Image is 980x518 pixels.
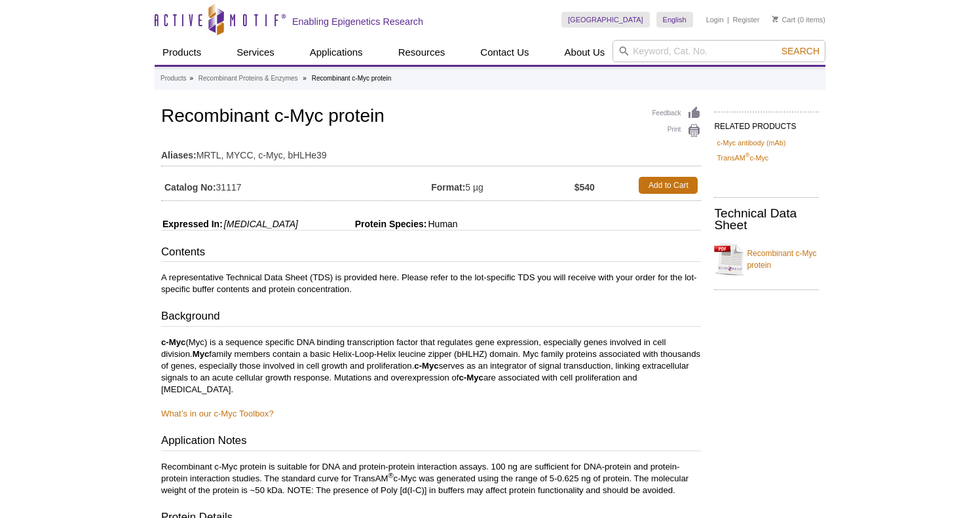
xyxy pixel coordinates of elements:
[714,111,819,135] h2: RELATED PRODUCTS
[557,40,613,65] a: About Us
[229,40,282,65] a: Services
[161,337,701,396] p: (Myc) is a sequence specific DNA binding transcription factor that regulates gene expression, esp...
[745,153,750,159] sup: ®
[732,15,759,24] a: Register
[189,75,193,82] li: »
[714,240,819,279] a: Recombinant c-Myc protein
[302,40,371,65] a: Applications
[161,272,701,295] p: A representative Technical Data Sheet (TDS) is provided here. Please refer to the lot-specific TD...
[714,208,819,231] h2: Technical Data Sheet
[652,124,701,138] a: Print
[782,46,820,56] span: Search
[161,174,431,197] td: 31117
[198,73,298,84] a: Recombinant Proteins & Enzymes
[312,75,392,82] li: Recombinant c-Myc protein
[161,433,701,451] h3: Application Notes
[717,152,768,164] a: TransAM®c-Myc
[426,219,457,229] span: Human
[155,40,209,65] a: Products
[161,337,185,347] strong: c-Myc
[772,16,778,22] img: Your Cart
[161,141,701,162] td: MRTL, MYCC, c-Myc, bHLHe39
[717,137,785,149] a: c-Myc antibody (mAb)
[164,181,216,193] strong: Catalog No:
[161,219,223,229] span: Expressed In:
[612,40,825,62] input: Keyword, Cat. No.
[772,12,825,28] li: (0 items)
[161,409,274,418] a: What’s in our c-Myc Toolbox?
[161,308,701,327] h3: Background
[706,15,724,24] a: Login
[292,16,423,28] h2: Enabling Epigenetics Research
[575,181,595,193] strong: $540
[778,45,823,57] button: Search
[652,106,701,120] a: Feedback
[224,219,298,229] i: [MEDICAL_DATA]
[388,471,393,479] sup: ®
[561,12,650,28] a: [GEOGRAPHIC_DATA]
[414,361,438,371] strong: c-Myc
[431,181,465,193] strong: Format:
[161,149,197,161] strong: Aliases:
[459,373,483,382] strong: c-Myc
[772,15,795,24] a: Cart
[161,461,701,496] p: Recombinant c-Myc protein is suitable for DNA and protein-protein interaction assays. 100 ng are ...
[431,174,574,197] td: 5 µg
[193,349,210,359] strong: Myc
[656,12,693,28] a: English
[727,12,729,28] li: |
[301,219,427,229] span: Protein Species:
[639,177,698,194] a: Add to Cart
[390,40,453,65] a: Resources
[472,40,537,65] a: Contact Us
[160,73,186,84] a: Products
[161,244,701,263] h3: Contents
[303,75,307,82] li: »
[161,106,701,128] h1: Recombinant c-Myc protein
